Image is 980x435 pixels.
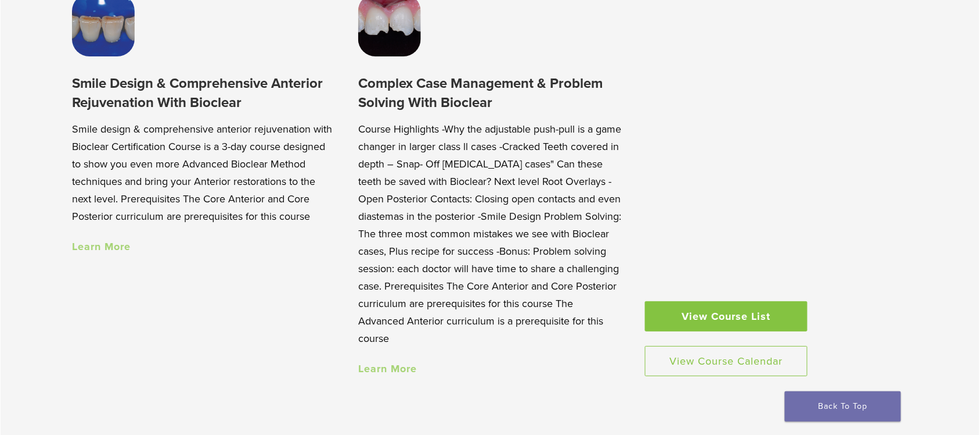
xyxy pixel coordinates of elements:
h3: Smile Design & Comprehensive Anterior Rejuvenation With Bioclear [72,74,335,113]
a: Learn More [72,240,131,253]
a: Back To Top [785,391,901,422]
a: View Course List [645,301,808,331]
a: View Course Calendar [645,346,808,376]
p: Course Highlights -Why the adjustable push-pull is a game changer in larger class ll cases -Crack... [358,120,621,347]
a: Learn More [358,362,417,375]
h3: Complex Case Management & Problem Solving With Bioclear [358,74,621,113]
p: Smile design & comprehensive anterior rejuvenation with Bioclear Certification Course is a 3-day ... [72,120,335,225]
